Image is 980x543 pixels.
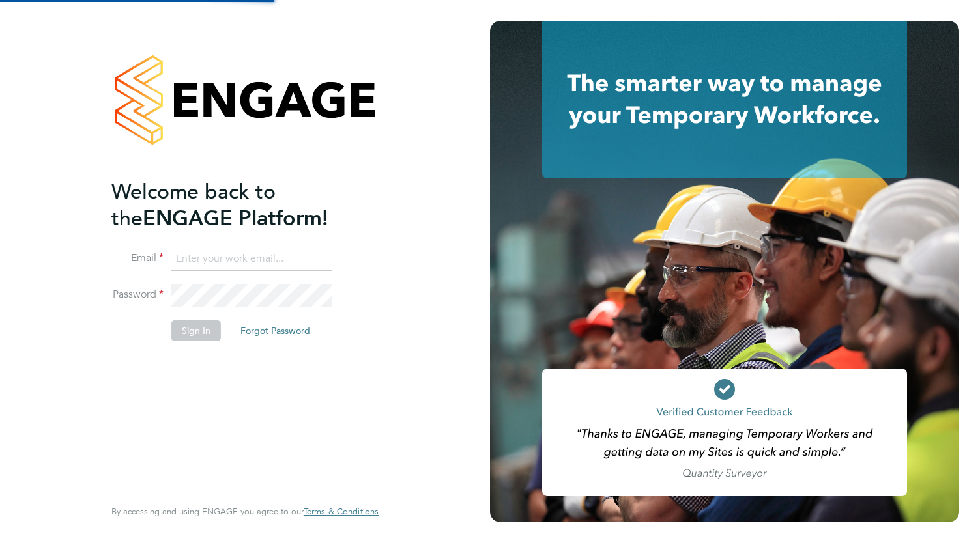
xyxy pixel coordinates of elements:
span: Welcome back to the [111,179,276,231]
h2: ENGAGE Platform! [111,178,366,232]
span: By accessing and using ENGAGE you agree to our [111,506,379,517]
label: Password [111,288,164,301]
button: Forgot Password [230,320,321,341]
a: Terms & Conditions [304,507,379,517]
button: Sign In [171,320,221,341]
label: Email [111,251,164,265]
input: Enter your work email... [171,247,332,271]
span: Terms & Conditions [304,506,379,517]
